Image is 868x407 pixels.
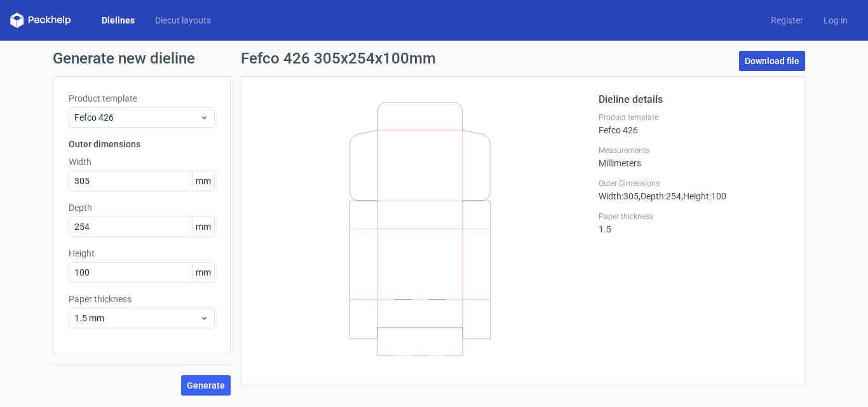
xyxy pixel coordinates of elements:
div: Millimeters [599,145,789,168]
button: Generate [181,375,231,396]
label: Width [69,156,215,168]
span: Width : 305 [599,191,639,201]
label: Paper thickness [69,293,215,305]
a: Register [761,14,813,27]
label: Outer Dimensions [599,178,789,189]
a: Log in [813,14,858,27]
div: Fefco 426 [599,112,789,135]
span: , Depth : 254 [639,191,681,201]
h3: Outer dimensions [69,138,215,150]
h2: Dieline details [599,92,789,107]
span: mm [192,171,214,190]
span: mm [192,263,214,282]
span: mm [192,217,214,236]
label: Product template [599,112,789,123]
h1: Generate new dieline [53,51,815,66]
label: Measurements [599,145,789,156]
h1: Fefco 426 305x254x100mm [241,51,436,66]
span: Generate [187,381,225,390]
a: Dielines [92,14,145,27]
a: Diecut layouts [145,14,221,27]
span: , Height : 100 [681,191,726,201]
a: Download file [739,51,805,71]
label: Height [69,247,215,260]
label: Paper thickness [599,211,789,222]
label: Depth [69,201,215,214]
label: Product template [69,92,215,105]
div: 1.5 [599,211,789,234]
span: 1.5 mm [74,312,200,324]
span: Fefco 426 [74,111,200,124]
